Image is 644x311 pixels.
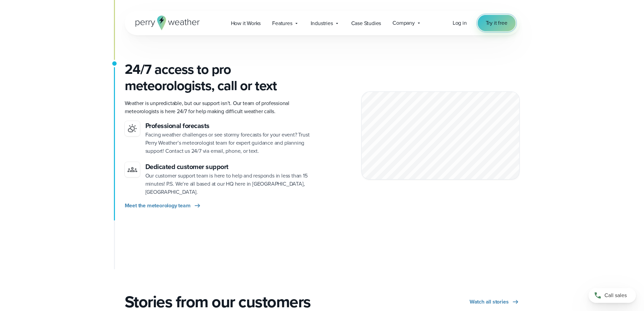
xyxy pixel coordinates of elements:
[145,131,317,155] p: Facing weather challenges or see stormy forecasts for your event? Trust Perry Weather’s meteorolo...
[311,19,333,27] span: Industries
[125,61,317,94] h3: 24/7 access to pro meteorologists, call or text
[231,19,261,27] span: How it Works
[145,121,317,131] h4: Professional forecasts
[225,16,267,30] a: How it Works
[272,19,292,27] span: Features
[486,19,507,27] span: Try it free
[125,202,201,210] a: Meet the meteorology team
[589,288,636,303] a: Call sales
[392,19,415,27] span: Company
[453,19,467,27] a: Log in
[604,291,627,299] span: Call sales
[470,298,520,306] a: Watch all stories
[125,99,317,116] p: Weather is unpredictable, but our support isn’t. Our team of professional meteorologists is here ...
[125,202,191,210] span: Meet the meteorology team
[453,19,467,27] span: Log in
[145,172,317,196] p: Our customer support team is here to help and responds in less than 15 minutes! P.S. We’re all ba...
[145,162,317,172] h4: Dedicated customer support
[470,298,509,306] span: Watch all stories
[351,19,381,27] span: Case Studies
[345,16,387,30] a: Case Studies
[478,15,516,31] a: Try it free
